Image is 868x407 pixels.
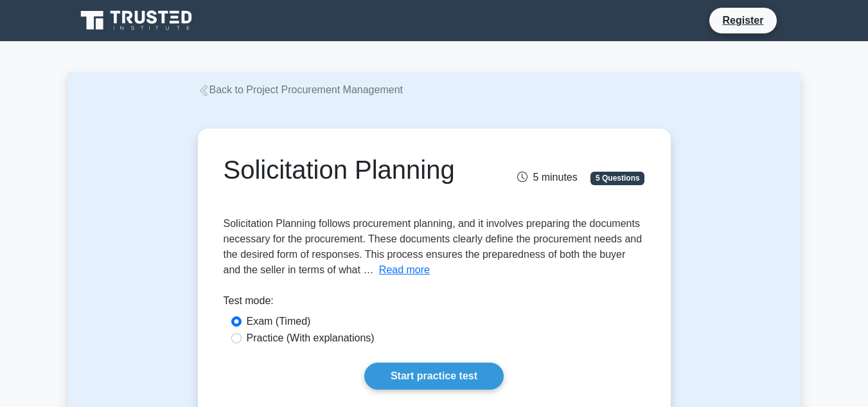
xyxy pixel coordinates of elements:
[198,84,403,95] a: Back to Project Procurement Management
[517,172,577,183] span: 5 minutes
[247,314,311,329] label: Exam (Timed)
[379,262,430,278] button: Read more
[224,218,642,275] span: Solicitation Planning follows procurement planning, and it involves preparing the documents neces...
[590,172,644,185] span: 5 Questions
[247,330,375,346] label: Practice (With explanations)
[224,154,499,185] h1: Solicitation Planning
[224,293,645,314] div: Test mode:
[364,363,504,390] a: Start practice test
[714,12,771,28] a: Register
